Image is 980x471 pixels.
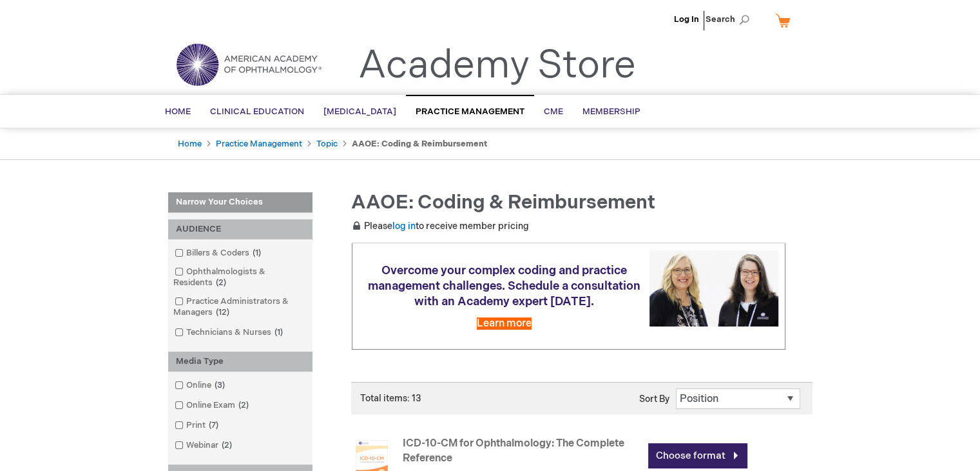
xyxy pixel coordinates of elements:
[168,192,312,213] strong: Narrow Your Choices
[582,106,640,117] span: Membership
[171,419,224,432] a: Print7
[211,380,228,390] span: 3
[171,439,237,452] a: Webinar2
[171,326,288,339] a: Technicians & Nurses1
[706,6,754,32] span: Search
[206,420,222,430] span: 7
[639,394,669,405] label: Sort By
[178,139,202,149] a: Home
[323,106,396,117] span: [MEDICAL_DATA]
[249,248,264,258] span: 1
[171,379,230,392] a: Online3
[649,250,778,326] img: Schedule a consultation with an Academy expert today
[368,264,640,308] span: Overcome your complex coding and practice management challenges. Schedule a consultation with an ...
[168,219,312,239] div: AUDIENCE
[544,106,563,117] span: CME
[165,106,191,117] span: Home
[316,139,338,149] a: Topic
[392,221,416,232] a: log in
[416,106,524,117] span: Practice Management
[171,296,309,319] a: Practice Administrators & Managers12
[171,266,309,289] a: Ophthalmologists & Residents2
[360,393,421,404] span: Total items: 13
[351,221,529,232] span: Please to receive member pricing
[352,139,487,149] strong: AAOE: Coding & Reimbursement
[674,14,699,25] a: Log In
[216,139,302,149] a: Practice Management
[403,437,624,465] a: ICD-10-CM for Ophthalmology: The Complete Reference
[168,352,312,372] div: Media Type
[171,247,266,259] a: Billers & Coders1
[213,277,229,288] span: 2
[213,307,233,317] span: 12
[351,191,655,214] span: AAOE: Coding & Reimbursement
[477,317,532,330] a: Learn more
[648,443,747,468] a: Choose format
[358,43,636,89] a: Academy Store
[210,106,304,117] span: Clinical Education
[171,399,254,412] a: Online Exam2
[218,440,235,450] span: 2
[235,400,252,410] span: 2
[271,327,286,337] span: 1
